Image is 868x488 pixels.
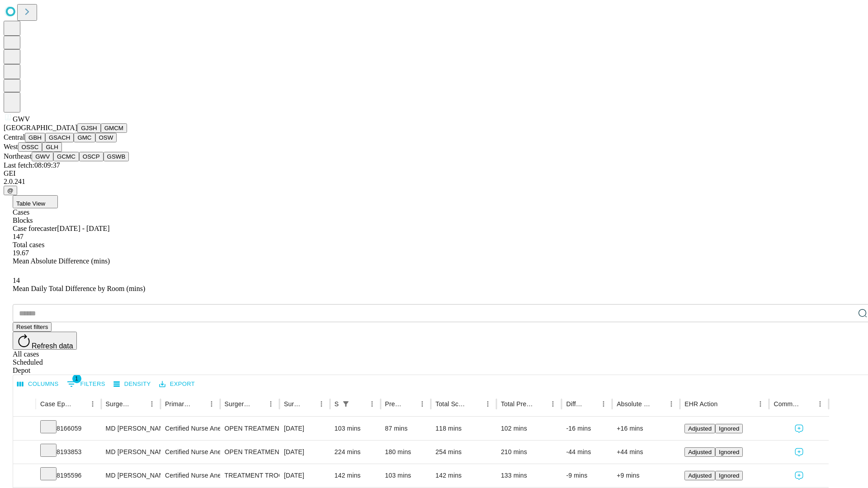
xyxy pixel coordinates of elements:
button: Sort [74,398,86,410]
div: Certified Nurse Anesthetist [165,464,215,487]
button: Adjusted [684,471,715,480]
div: Surgery Name [225,400,251,408]
button: Menu [264,398,277,410]
button: Menu [146,398,158,410]
button: Sort [585,398,597,410]
button: GCMC [53,152,79,161]
button: Menu [416,398,429,410]
button: GMCM [101,123,127,133]
div: -16 mins [566,417,608,440]
span: Reset filters [16,324,48,330]
button: Export [157,377,197,391]
button: Ignored [715,424,743,433]
button: Sort [403,398,416,410]
button: Menu [86,398,99,410]
span: 19.67 [13,249,29,257]
button: Table View [13,195,58,208]
span: Mean Daily Total Difference by Room (mins) [13,285,145,292]
button: Menu [814,398,826,410]
button: Sort [302,398,315,410]
div: 102 mins [501,417,557,440]
span: Northeast [4,152,32,160]
button: Sort [133,398,146,410]
button: Sort [469,398,481,410]
button: Menu [366,398,378,410]
div: Comments [774,400,800,408]
button: Reset filters [13,322,52,332]
div: MD [PERSON_NAME] [106,417,156,440]
div: Case Epic Id [40,400,73,408]
button: Ignored [715,447,743,457]
button: Adjusted [684,447,715,457]
button: GSACH [45,133,74,142]
button: Show filters [340,398,352,410]
button: Expand [18,421,31,437]
button: Sort [801,398,814,410]
button: Expand [18,468,31,484]
span: Central [4,133,25,141]
span: Ignored [719,449,739,455]
div: Surgery Date [284,400,302,408]
button: GJSH [77,123,101,133]
button: Menu [665,398,678,410]
span: 1 [72,374,81,383]
button: Sort [193,398,205,410]
div: GEI [4,169,864,178]
div: 87 mins [385,417,427,440]
button: GMC [74,133,95,142]
button: Menu [597,398,610,410]
span: [GEOGRAPHIC_DATA] [4,124,77,131]
div: Primary Service [165,400,191,408]
span: Total cases [13,241,44,249]
span: Mean Absolute Difference (mins) [13,257,110,265]
button: OSW [95,133,117,142]
div: 224 mins [335,441,376,464]
button: Expand [18,445,31,460]
div: Difference [566,400,584,408]
div: OPEN TREATMENT PROXIMAL [MEDICAL_DATA] BICONDYLAR [225,441,275,464]
span: 14 [13,277,20,284]
div: 133 mins [501,464,557,487]
div: +9 mins [617,464,675,487]
span: 147 [13,233,24,240]
span: Ignored [719,425,739,432]
div: Certified Nurse Anesthetist [165,441,215,464]
div: 2.0.241 [4,178,864,186]
div: 8193853 [40,441,97,464]
button: Menu [754,398,767,410]
div: Total Scheduled Duration [435,400,468,408]
button: GSWB [104,152,129,161]
div: EHR Action [684,400,717,408]
div: 210 mins [501,441,557,464]
div: Surgeon Name [106,400,132,408]
div: [DATE] [284,441,325,464]
button: Refresh data [13,332,77,350]
div: Scheduled In Room Duration [335,400,339,408]
div: -44 mins [566,441,608,464]
div: 8166059 [40,417,97,440]
button: GWV [32,152,53,161]
button: Density [111,377,153,391]
span: Table View [16,200,45,207]
div: 142 mins [435,464,492,487]
div: 142 mins [335,464,376,487]
div: Predicted In Room Duration [385,400,403,408]
div: +44 mins [617,441,675,464]
span: Refresh data [32,342,73,350]
div: 118 mins [435,417,492,440]
button: Menu [481,398,494,410]
button: Sort [252,398,264,410]
button: Sort [652,398,665,410]
div: +16 mins [617,417,675,440]
span: Ignored [719,472,739,479]
div: 103 mins [335,417,376,440]
div: [DATE] [284,417,325,440]
span: Adjusted [688,425,712,432]
span: Last fetch: 08:09:37 [4,161,60,169]
button: GBH [25,133,45,142]
button: Menu [547,398,559,410]
button: Show filters [65,377,108,391]
div: 180 mins [385,441,427,464]
span: Adjusted [688,449,712,455]
div: Certified Nurse Anesthetist [165,417,215,440]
